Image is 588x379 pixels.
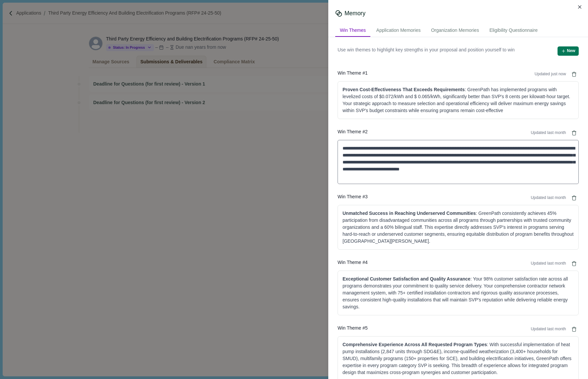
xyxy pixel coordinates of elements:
[343,86,574,114] div: : GreenPath has implemented programs with levelized costs of $0.072/kWh and $ 0.065/kWh, signific...
[338,128,368,138] span: Win Theme # 2
[343,342,487,347] span: Comprehensive Experience Across All Requested Program Types
[569,193,579,203] button: Delete
[426,25,484,37] div: Organization Memories
[343,341,574,376] div: : With successful implementation of heat pump installations (2,847 units through SDG&E), income-q...
[343,276,574,310] div: : Your 98% customer satisfaction rate across all programs demonstrates your commitment to quality...
[343,211,476,216] span: Unmatched Success in Reaching Underserved Communities
[531,326,566,332] span: Updated last month
[531,195,566,201] span: Updated last month
[575,2,585,12] button: Close
[338,259,368,268] span: Win Theme # 4
[535,71,566,77] span: Updated just now
[569,325,579,334] button: Delete
[531,130,566,136] span: Updated last month
[338,193,368,203] span: Win Theme # 3
[485,25,542,37] div: Eligibility Questionnaire
[338,46,515,56] span: Use win themes to highlight key strengths in your proposal and position yourself to win
[558,46,579,56] button: New
[338,70,368,79] span: Win Theme # 1
[569,259,579,268] button: Delete
[338,325,368,334] span: Win Theme # 5
[345,9,365,18] div: Memory
[569,128,579,138] button: Delete
[569,70,579,79] button: Delete
[343,210,574,245] div: : GreenPath consistently achieves 45% participation from disadvantaged communities across all pro...
[531,261,566,267] span: Updated last month
[372,25,425,37] div: Application Memories
[343,87,465,92] span: Proven Cost-Effectiveness That Exceeds Requirements
[343,276,470,282] span: Exceptional Customer Satisfaction and Quality Assurance
[335,25,370,37] div: Win Themes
